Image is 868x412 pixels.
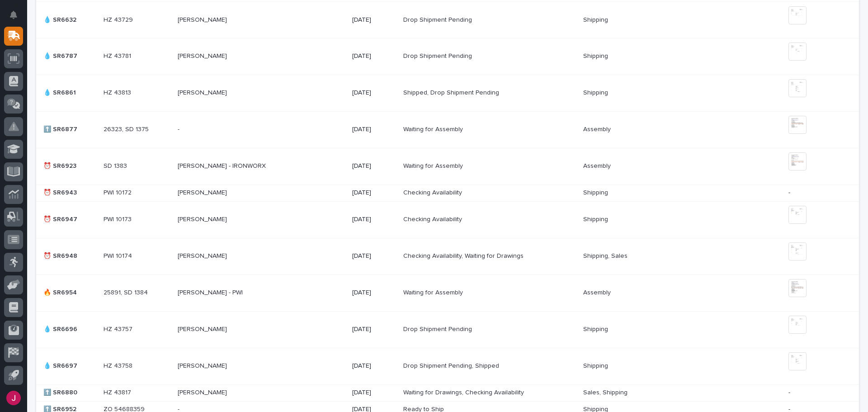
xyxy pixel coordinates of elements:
p: [DATE] [352,126,396,133]
p: Checking Availability [403,214,464,223]
tr: 💧 SR6861💧 SR6861 HZ 43813HZ 43813 [PERSON_NAME][PERSON_NAME] [DATE]Shipped, Drop Shipment Pending... [36,75,859,111]
tr: ⏰ SR6943⏰ SR6943 PWI 10172PWI 10172 [PERSON_NAME][PERSON_NAME] [DATE]Checking AvailabilityCheckin... [36,185,859,201]
p: 💧 SR6632 [43,14,78,24]
tr: 💧 SR6632💧 SR6632 HZ 43729HZ 43729 [PERSON_NAME][PERSON_NAME] [DATE]Drop Shipment PendingDrop Ship... [36,1,859,38]
p: - [788,189,844,197]
p: Drop Shipment Pending [403,51,474,60]
p: 25891, SD 1384 [104,287,150,297]
p: - [178,124,181,133]
p: Shipping [583,14,610,24]
p: 26323, SD 1375 [104,124,151,133]
p: Assembly [583,287,613,297]
p: [PERSON_NAME] [178,187,229,197]
p: [DATE] [352,252,396,260]
p: ⏰ SR6947 [43,214,79,223]
p: Shipping [583,51,610,60]
p: [PERSON_NAME] - IRONWORX [178,161,268,170]
p: Assembly [583,161,613,170]
p: Shipped, Drop Shipment Pending [403,87,501,97]
p: [PERSON_NAME] [178,214,229,223]
p: [PERSON_NAME] [178,360,229,370]
button: users-avatar [4,388,23,407]
p: [DATE] [352,16,396,24]
p: Shipping [583,187,610,197]
p: PWI 10174 [104,251,134,260]
p: [DATE] [352,289,396,297]
p: Shipping [583,360,610,370]
p: ⏰ SR6948 [43,251,79,260]
p: 💧 SR6787 [43,51,79,60]
p: Waiting for Assembly [403,124,465,133]
p: Checking Availability, Waiting for Drawings [403,251,525,260]
p: - [788,389,844,397]
p: Shipping, Sales [583,251,629,260]
p: Waiting for Assembly [403,287,465,297]
p: [PERSON_NAME] [178,14,229,24]
p: Drop Shipment Pending [403,14,474,24]
button: Notifications [4,5,23,24]
p: Waiting for Drawings, Checking Availability [403,387,526,397]
p: [PERSON_NAME] [178,87,229,97]
tr: ⏰ SR6947⏰ SR6947 PWI 10173PWI 10173 [PERSON_NAME][PERSON_NAME] [DATE]Checking AvailabilityCheckin... [36,201,859,238]
p: Shipping [583,324,610,333]
p: [PERSON_NAME] [178,51,229,60]
p: [DATE] [352,89,396,97]
p: [PERSON_NAME] [178,251,229,260]
p: PWI 10172 [104,187,133,197]
tr: ⏰ SR6948⏰ SR6948 PWI 10174PWI 10174 [PERSON_NAME][PERSON_NAME] [DATE]Checking Availability, Waiti... [36,238,859,275]
p: 🔥 SR6954 [43,287,79,297]
p: Sales, Shipping [583,387,629,397]
p: [DATE] [352,162,396,170]
p: Waiting for Assembly [403,161,465,170]
p: [DATE] [352,52,396,60]
p: ⬆️ SR6877 [43,124,79,133]
tr: 🔥 SR6954🔥 SR6954 25891, SD 138425891, SD 1384 [PERSON_NAME] - PWI[PERSON_NAME] - PWI [DATE]Waitin... [36,275,859,311]
p: 💧 SR6861 [43,87,78,97]
p: [DATE] [352,189,396,197]
p: HZ 43758 [104,360,134,370]
p: Shipping [583,87,610,97]
p: [DATE] [352,362,396,370]
p: [PERSON_NAME] [178,387,229,397]
p: ⏰ SR6923 [43,161,78,170]
p: HZ 43817 [104,387,133,397]
p: [DATE] [352,389,396,397]
p: 💧 SR6696 [43,324,79,333]
p: PWI 10173 [104,214,133,223]
tr: 💧 SR6697💧 SR6697 HZ 43758HZ 43758 [PERSON_NAME][PERSON_NAME] [DATE]Drop Shipment Pending, Shipped... [36,348,859,384]
tr: 💧 SR6696💧 SR6696 HZ 43757HZ 43757 [PERSON_NAME][PERSON_NAME] [DATE]Drop Shipment PendingDrop Ship... [36,311,859,348]
tr: ⬆️ SR6877⬆️ SR6877 26323, SD 137526323, SD 1375 -- [DATE]Waiting for AssemblyWaiting for Assembly... [36,111,859,148]
p: HZ 43781 [104,51,133,60]
p: [DATE] [352,326,396,333]
p: HZ 43757 [104,324,134,333]
p: Drop Shipment Pending [403,324,474,333]
p: ⬆️ SR6880 [43,387,79,397]
tr: ⏰ SR6923⏰ SR6923 SD 1383SD 1383 [PERSON_NAME] - IRONWORX[PERSON_NAME] - IRONWORX [DATE]Waiting fo... [36,148,859,185]
p: [PERSON_NAME] - PWI [178,287,245,297]
p: ⏰ SR6943 [43,187,79,197]
p: Assembly [583,124,613,133]
p: [DATE] [352,216,396,223]
p: Shipping [583,214,610,223]
p: Drop Shipment Pending, Shipped [403,360,501,370]
p: HZ 43813 [104,87,133,97]
p: SD 1383 [104,161,129,170]
div: Notifications [11,11,23,25]
tr: ⬆️ SR6880⬆️ SR6880 HZ 43817HZ 43817 [PERSON_NAME][PERSON_NAME] [DATE]Waiting for Drawings, Checki... [36,384,859,401]
p: HZ 43729 [104,14,135,24]
tr: 💧 SR6787💧 SR6787 HZ 43781HZ 43781 [PERSON_NAME][PERSON_NAME] [DATE]Drop Shipment PendingDrop Ship... [36,38,859,75]
p: 💧 SR6697 [43,360,79,370]
p: [PERSON_NAME] [178,324,229,333]
p: Checking Availability [403,187,464,197]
